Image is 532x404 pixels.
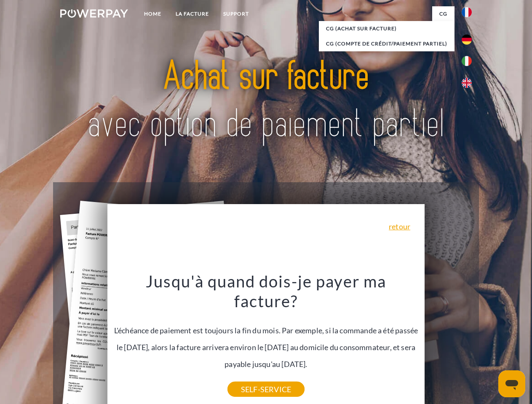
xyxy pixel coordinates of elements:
[462,78,472,88] img: en
[112,271,420,389] div: L'échéance de paiement est toujours la fin du mois. Par exemple, si la commande a été passée le [...
[168,6,216,21] a: LA FACTURE
[462,35,472,45] img: de
[112,271,420,311] h3: Jusqu'à quand dois-je payer ma facture?
[432,6,454,21] a: CG
[60,9,128,18] img: logo-powerpay-white.svg
[227,382,305,397] a: SELF-SERVICE
[498,370,525,397] iframe: Bouton de lancement de la fenêtre de messagerie
[462,7,472,17] img: fr
[319,36,454,51] a: CG (Compte de crédit/paiement partiel)
[319,21,454,36] a: CG (achat sur facture)
[137,6,168,21] a: Home
[462,56,472,66] img: it
[216,6,256,21] a: Support
[389,223,410,230] a: retour
[80,40,452,161] img: title-powerpay_fr.svg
